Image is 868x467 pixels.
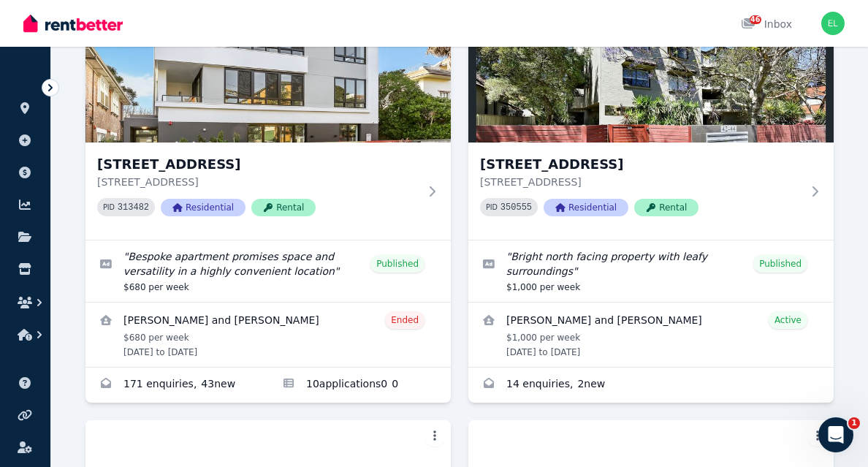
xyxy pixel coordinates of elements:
button: More options [807,426,828,447]
span: Residential [161,199,245,216]
iframe: Intercom live chat [818,417,853,452]
a: 1/19A Boronia Street, Kensington[STREET_ADDRESS][STREET_ADDRESS]PID 313482ResidentialRental [85,2,451,240]
img: edna lee [821,12,845,35]
a: View details for Li Chengru and Lehao ZHANG [468,303,834,367]
a: Applications for 1/19A Boronia Street, Kensington [268,368,451,403]
button: More options [425,426,445,447]
code: 350555 [500,202,532,213]
p: [STREET_ADDRESS] [97,175,419,189]
img: 1/42-44 Doncaster Avenue, Kensington [468,2,834,143]
small: PID [103,203,115,211]
span: Residential [544,199,628,216]
a: Edit listing: Bespoke apartment promises space and versatility in a highly convenient location [85,240,451,302]
h3: [STREET_ADDRESS] [480,154,802,175]
span: 46 [750,15,761,24]
span: 1 [848,417,860,429]
small: PID [486,203,498,211]
span: Rental [251,199,316,216]
a: View details for Harry and Sharon Deacon [85,303,451,367]
code: 313482 [118,202,149,213]
img: RentBetter [23,12,123,34]
img: 1/19A Boronia Street, Kensington [85,2,451,143]
span: Rental [634,199,698,216]
p: [STREET_ADDRESS] [480,175,802,189]
a: 1/42-44 Doncaster Avenue, Kensington[STREET_ADDRESS][STREET_ADDRESS]PID 350555ResidentialRental [468,2,834,240]
a: Enquiries for 1/19A Boronia Street, Kensington [85,368,268,403]
a: Enquiries for 1/42-44 Doncaster Avenue, Kensington [468,368,834,403]
div: Inbox [741,17,792,31]
a: Edit listing: Bright north facing property with leafy surroundings [468,240,834,302]
h3: [STREET_ADDRESS] [97,154,419,175]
